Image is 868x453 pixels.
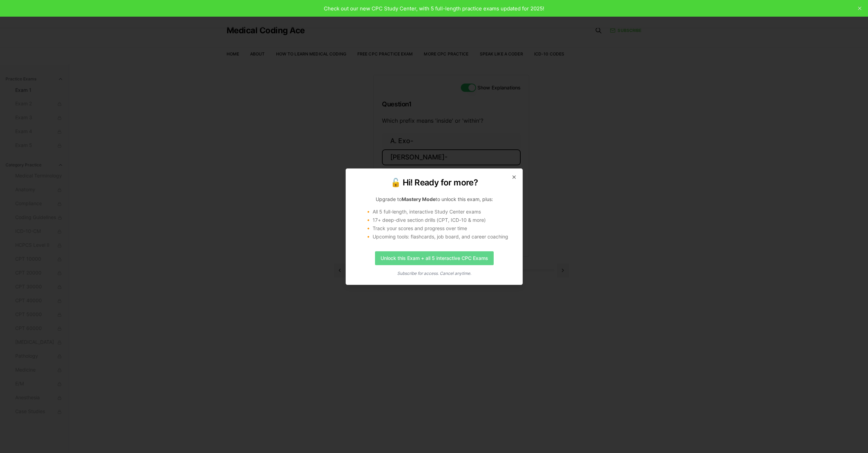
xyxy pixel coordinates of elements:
[365,233,514,240] li: 🔸 Upcoming tools: flashcards, job board, and career coaching
[365,217,514,224] li: 🔸 17+ deep-dive section drills (CPT, ICD-10 & more)
[401,196,435,202] strong: Mastery Mode
[354,196,514,203] p: Upgrade to to unlock this exam, plus:
[375,251,493,265] a: Unlock this Exam + all 5 interactive CPC Exams
[354,177,514,188] h2: 🔓 Hi! Ready for more?
[397,271,471,276] i: Subscribe for access. Cancel anytime.
[365,225,514,232] li: 🔸 Track your scores and progress over time
[365,208,514,215] li: 🔸 All 5 full-length, interactive Study Center exams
